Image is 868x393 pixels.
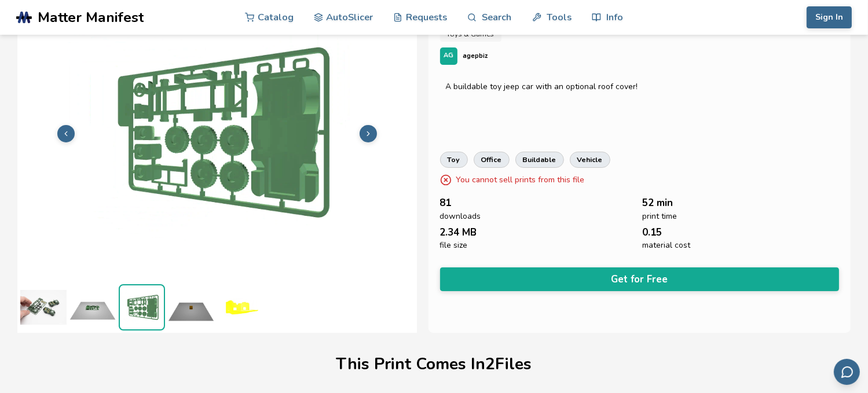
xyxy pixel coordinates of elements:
a: vehicle [570,152,610,168]
img: jeep_kit_card_3D_Preview [120,285,164,329]
button: Send feedback via email [834,359,860,385]
span: print time [642,212,677,221]
img: jeep_kit_card_canvas_top_Print_Bed_Preview [168,284,214,330]
span: material cost [642,241,690,250]
img: jeep_kit_card_Print_Bed_Preview [69,284,116,330]
div: A buildable toy jeep car with an optional roof cover! [446,82,834,91]
span: AG [444,52,453,60]
p: agepbiz [463,50,488,62]
a: buildable [515,152,564,168]
span: 2.34 MB [440,227,477,238]
span: file size [440,241,468,250]
p: You cannot sell prints from this file [456,174,585,186]
span: downloads [440,212,481,221]
a: office [474,152,510,168]
a: toy [440,152,468,168]
span: 52 min [642,197,673,208]
span: Matter Manifest [38,9,144,25]
h1: This Print Comes In 2 File s [336,355,532,373]
button: Sign In [807,6,852,28]
span: 81 [440,197,452,208]
span: 0.15 [642,227,662,238]
button: Get for Free [440,267,840,291]
img: jeep_kit_card_canvas_top_3D_Preview [217,284,263,330]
